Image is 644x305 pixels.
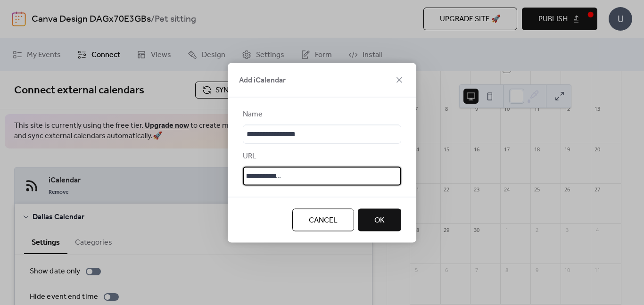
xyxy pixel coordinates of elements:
[243,108,399,120] div: Name
[239,74,286,86] span: Add iCalendar
[358,208,401,231] button: OK
[292,208,354,231] button: Cancel
[374,214,385,226] span: OK
[309,214,338,226] span: Cancel
[243,150,399,162] div: URL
